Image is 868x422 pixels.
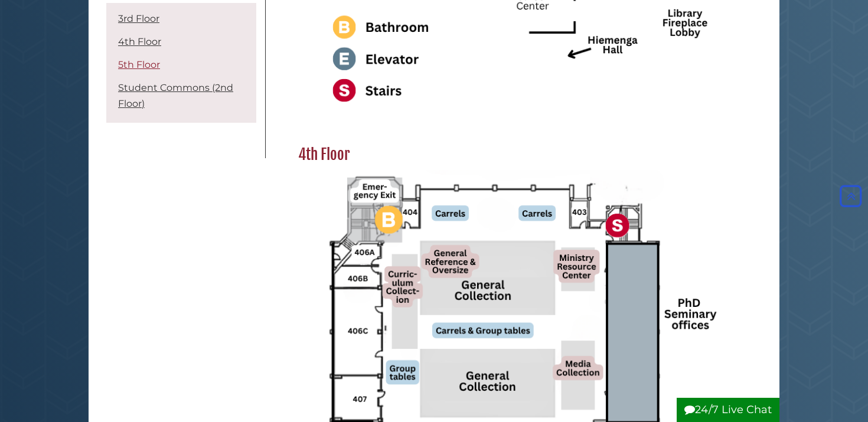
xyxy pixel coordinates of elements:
[292,145,744,164] h2: 4th Floor
[118,13,159,24] a: 3rd Floor
[118,82,233,109] a: Student Commons (2nd Floor)
[837,189,865,202] a: Back to Top
[118,36,161,47] a: 4th Floor
[677,398,779,422] button: 24/7 Live Chat
[118,59,160,70] a: 5th Floor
